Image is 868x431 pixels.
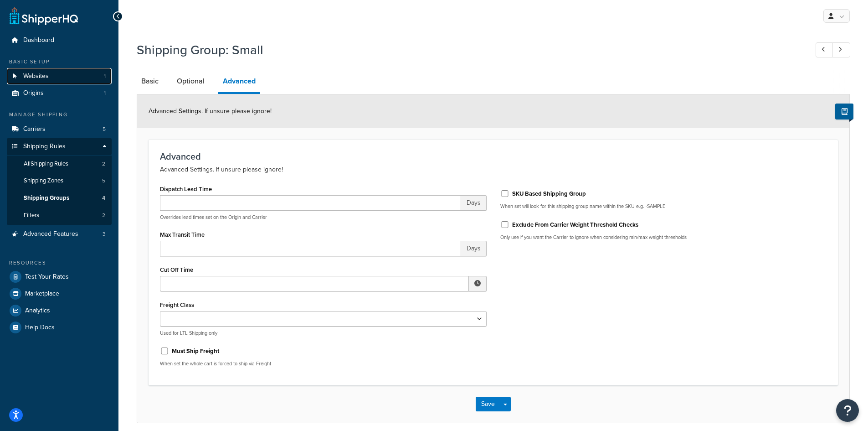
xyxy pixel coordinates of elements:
a: Dashboard [7,32,112,49]
a: Shipping Groups4 [7,190,112,207]
button: Show Help Docs [835,104,853,119]
span: 3 [103,230,106,238]
span: Analytics [25,307,50,315]
label: Must Ship Freight [172,347,219,355]
span: Filters [24,212,39,219]
label: Freight Class [160,301,194,308]
span: Days [461,195,487,211]
label: SKU Based Shipping Group [512,190,586,198]
span: Marketplace [25,290,59,298]
a: AllShipping Rules2 [7,156,112,172]
span: Shipping Groups [24,194,69,202]
span: Help Docs [25,324,55,332]
p: Only use if you want the Carrier to ignore when considering min/max weight thresholds [500,234,827,241]
span: Shipping Zones [24,177,63,185]
span: Test Your Rates [25,273,69,281]
li: Shipping Rules [7,138,112,225]
span: Advanced Settings. If unsure please ignore! [149,106,272,116]
span: 2 [102,160,105,168]
span: Dashboard [23,36,54,44]
p: Overrides lead times set on the Origin and Carrier [160,214,487,221]
span: Carriers [23,125,46,133]
span: Days [461,241,487,256]
a: Marketplace [7,286,112,302]
div: Basic Setup [7,58,112,66]
div: Resources [7,259,112,267]
button: Save [476,397,500,411]
li: Websites [7,68,112,85]
a: Filters2 [7,207,112,224]
a: Websites1 [7,68,112,85]
label: Max Transit Time [160,231,205,238]
span: 2 [102,212,105,219]
p: When set the whole cart is forced to ship via Freight [160,360,487,367]
li: Shipping Groups [7,190,112,207]
p: Advanced Settings. If unsure please ignore! [160,164,827,175]
h3: Advanced [160,151,827,161]
a: Origins1 [7,85,112,102]
a: Carriers5 [7,121,112,138]
span: 5 [103,125,106,133]
li: Origins [7,85,112,102]
a: Advanced Features3 [7,226,112,243]
a: Next Record [832,42,850,57]
a: Advanced [218,70,260,94]
a: Previous Record [816,42,833,57]
a: Optional [172,70,209,92]
span: 4 [102,194,105,202]
li: Advanced Features [7,226,112,243]
span: 1 [104,73,106,80]
a: Test Your Rates [7,269,112,285]
a: Help Docs [7,319,112,336]
label: Exclude From Carrier Weight Threshold Checks [512,221,638,229]
h1: Shipping Group: Small [137,41,799,59]
button: Open Resource Center [836,399,859,422]
li: Shipping Zones [7,172,112,189]
a: Shipping Rules [7,138,112,155]
span: Shipping Rules [23,143,66,151]
li: Filters [7,207,112,224]
a: Shipping Zones5 [7,172,112,189]
p: Used for LTL Shipping only [160,330,487,337]
span: Advanced Features [23,230,78,238]
label: Cut Off Time [160,266,193,273]
span: 5 [102,177,105,185]
label: Dispatch Lead Time [160,186,212,192]
li: Carriers [7,121,112,138]
span: Websites [23,73,49,80]
span: All Shipping Rules [24,160,68,168]
a: Analytics [7,302,112,319]
p: When set will look for this shipping group name within the SKU e.g. -SAMPLE [500,203,827,210]
div: Manage Shipping [7,111,112,119]
a: Basic [137,70,163,92]
span: 1 [104,89,106,97]
span: Origins [23,89,44,97]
